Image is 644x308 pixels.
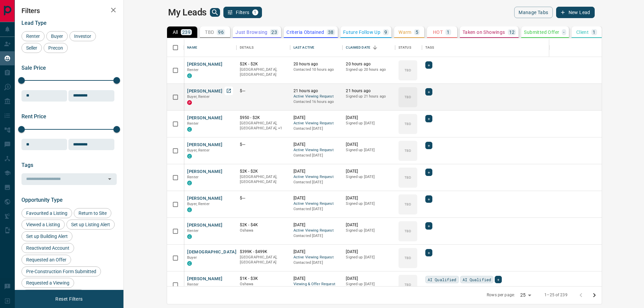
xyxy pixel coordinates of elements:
p: $2K - $4K [240,222,287,228]
p: Signed up [DATE] [346,121,392,126]
span: Renter [187,121,199,126]
span: Renter [187,229,199,233]
button: Open [105,174,114,184]
span: + [428,88,430,95]
span: + [428,249,430,256]
p: $950 - $2K [240,115,287,121]
span: AI Qualified [463,276,491,283]
button: New Lead [556,7,595,18]
div: + [425,61,432,69]
p: $2K - $2K [240,169,287,174]
div: Pre-Construction Form Submitted [21,266,101,276]
p: Contacted [DATE] [293,260,339,265]
p: Future Follow Up [343,30,380,35]
p: 12 [509,30,515,35]
button: [PERSON_NAME] [187,88,222,95]
div: condos.ca [187,127,192,132]
button: [PERSON_NAME] [187,142,222,148]
h1: My Leads [168,7,207,18]
p: - [563,30,565,35]
p: HOT [433,30,443,35]
p: 23 [271,30,277,35]
p: [DATE] [293,142,339,147]
div: Set up Listing Alert [66,220,115,230]
span: Active Viewing Request [293,201,339,207]
div: Investor [69,31,96,41]
span: Lead Type [21,20,47,26]
p: 96 [218,30,224,35]
span: Buyer [49,34,65,39]
span: + [497,276,499,283]
p: TBD [405,282,411,287]
p: Just Browsing [235,30,267,35]
button: Sort [370,43,380,52]
p: 1–25 of 239 [544,292,567,298]
button: Reset Filters [51,293,87,305]
div: + [425,222,432,230]
p: 20 hours ago [293,61,339,67]
div: + [495,276,502,283]
p: Signed up [DATE] [346,228,392,233]
span: Buyer, Renter [187,148,210,152]
span: Buyer, Renter [187,95,210,99]
div: Status [398,38,411,57]
p: Submitted Offer [524,30,559,35]
p: [DATE] [346,222,392,228]
button: Go to next page [588,289,601,302]
p: TBD [405,175,411,180]
p: [DATE] [293,169,339,174]
span: Renter [187,175,199,179]
p: Warm [398,30,412,35]
p: Toronto [240,121,287,131]
div: Viewed a Listing [21,220,65,230]
div: + [425,195,432,203]
span: Active Viewing Request [293,147,339,153]
p: TBD [405,255,411,260]
span: Rent Price [21,113,46,120]
span: Set up Building Alert [24,234,70,239]
span: Requested a Viewing [24,280,72,286]
span: Renter [24,34,42,39]
p: [DATE] [293,195,339,201]
span: Viewed a Listing [24,222,62,227]
p: [DATE] [293,222,339,228]
div: Return to Site [74,208,111,218]
span: Precon [46,45,65,51]
button: [PERSON_NAME] [187,222,222,229]
p: Signed up [DATE] [346,255,392,260]
div: Seller [21,43,42,53]
p: [DATE] [293,276,339,282]
span: Buyer [187,255,197,260]
p: Oshawa [240,228,287,233]
div: Reactivated Account [21,243,74,253]
p: Signed up [DATE] [346,174,392,180]
div: + [425,169,432,176]
button: Manage Tabs [514,7,552,18]
span: Set up Listing Alert [69,222,112,227]
span: + [428,62,430,68]
div: condos.ca [187,73,192,78]
p: Taken on Showings [463,30,505,35]
h2: Filters [21,7,117,15]
button: Filters1 [223,7,262,18]
p: $1K - $3K [240,276,287,282]
p: 239 [182,30,191,35]
p: Rows per page: [487,292,515,298]
div: condos.ca [187,234,192,239]
div: Details [236,38,290,57]
button: [PERSON_NAME] [187,169,222,175]
p: TBD [405,95,411,100]
p: 20 hours ago [346,61,392,67]
p: Client [576,30,589,35]
p: Contacted 16 hours ago [293,99,339,105]
p: Contacted [DATE] [293,153,339,158]
p: 5 [416,30,418,35]
div: Buyer [46,31,68,41]
p: $2K - $2K [240,61,287,67]
p: TBD [405,148,411,153]
button: [PERSON_NAME] [187,276,222,282]
span: Active Viewing Request [293,174,339,180]
span: Active Viewing Request [293,255,339,260]
p: 21 hours ago [346,88,392,94]
p: TBD [405,68,411,73]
